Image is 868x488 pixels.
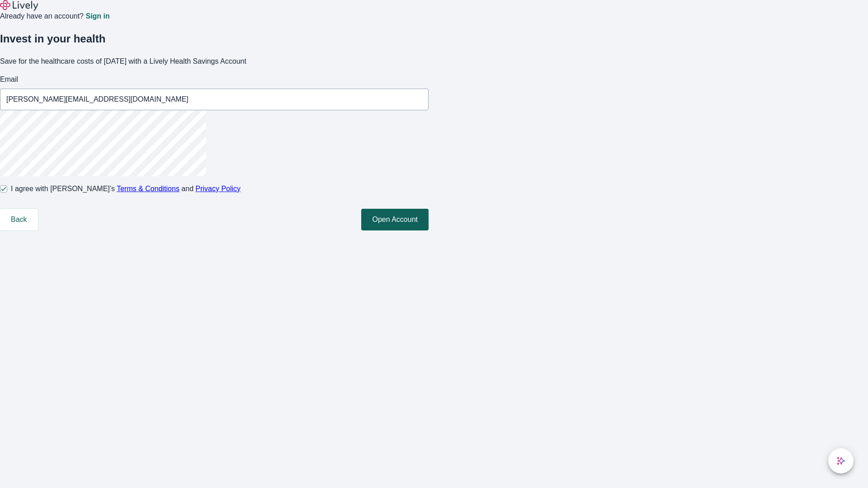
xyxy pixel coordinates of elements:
[828,448,854,474] button: chat
[196,185,241,192] a: Privacy Policy
[117,185,179,192] a: Terms & Conditions
[361,209,429,230] button: Open Account
[836,456,845,465] svg: Lively AI Assistant
[85,13,109,20] a: Sign in
[11,183,241,194] span: I agree with [PERSON_NAME]’s and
